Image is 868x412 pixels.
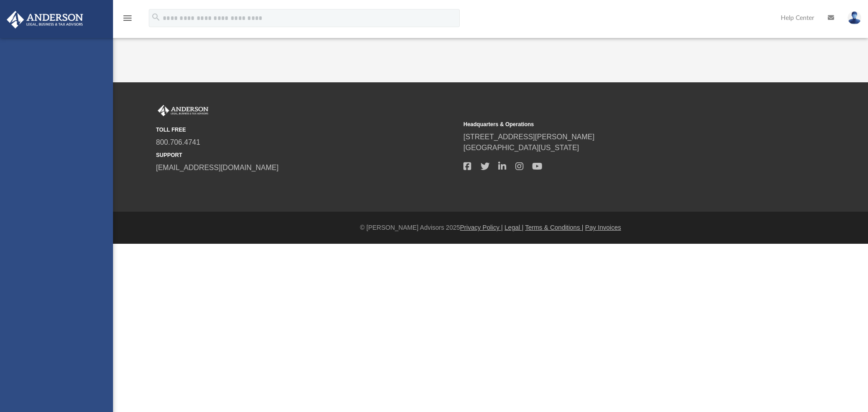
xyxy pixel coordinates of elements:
img: User Pic [848,11,861,24]
a: Pay Invoices [585,224,621,231]
small: Headquarters & Operations [463,120,764,128]
a: Legal | [505,224,524,231]
a: [GEOGRAPHIC_DATA][US_STATE] [463,144,579,152]
a: Terms & Conditions | [525,224,584,231]
a: [EMAIL_ADDRESS][DOMAIN_NAME] [156,164,278,171]
img: Anderson Advisors Platinum Portal [156,105,210,117]
div: © [PERSON_NAME] Advisors 2025 [113,223,868,232]
small: SUPPORT [156,151,457,159]
small: TOLL FREE [156,126,457,134]
a: 800.706.4741 [156,138,200,146]
i: search [151,12,161,22]
a: Privacy Policy | [460,224,503,231]
i: menu [122,13,133,24]
a: [STREET_ADDRESS][PERSON_NAME] [463,133,594,141]
a: menu [122,17,133,24]
img: Anderson Advisors Platinum Portal [4,11,86,28]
